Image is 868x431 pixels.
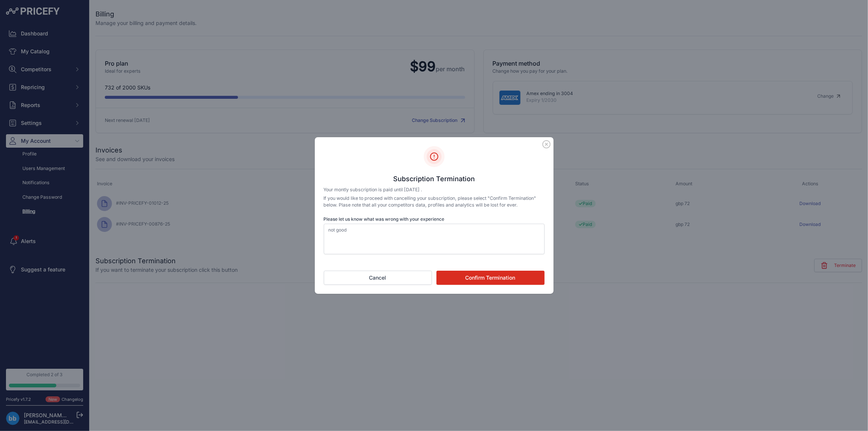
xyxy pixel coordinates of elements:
[436,271,545,285] button: Confirm Termination
[324,186,545,194] p: Your montly subscription is paid until [DATE] .
[324,216,545,222] label: Please let us know what was wrong with your experience
[324,271,432,285] button: Cancel
[324,174,545,183] h3: Subscription Termination
[324,195,545,209] p: If you would like to proceed with cancelling your subscription, please select "Confirm Terminatio...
